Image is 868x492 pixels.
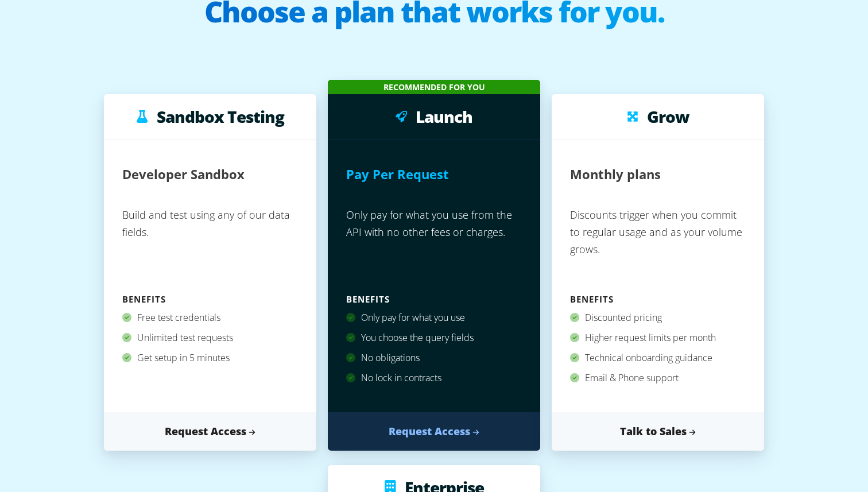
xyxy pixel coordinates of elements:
[346,328,522,348] div: You choose the query fields
[570,368,746,388] div: Email & Phone support
[570,158,661,190] h2: Monthly plans
[416,108,472,125] h3: Launch
[328,412,540,451] a: Request Access
[570,348,746,368] div: Technical onboarding guidance
[122,308,298,328] div: Free test credentials
[122,158,245,190] h2: Developer Sandbox
[552,412,764,451] a: Talk to Sales
[122,348,298,368] div: Get setup in 5 minutes
[346,348,522,368] div: No obligations
[647,108,689,125] h3: Grow
[328,80,540,94] div: Recommended for you
[570,202,746,290] p: Discounts trigger when you commit to regular usage and as your volume grows.
[157,108,284,125] h3: Sandbox Testing
[122,328,298,348] div: Unlimited test requests
[570,308,746,328] div: Discounted pricing
[570,328,746,348] div: Higher request limits per month
[104,412,316,451] a: Request Access
[122,202,298,290] p: Build and test using any of our data fields.
[346,202,522,290] p: Only pay for what you use from the API with no other fees or charges.
[346,368,522,388] div: No lock in contracts
[346,158,449,190] h2: Pay Per Request
[346,308,522,328] div: Only pay for what you use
